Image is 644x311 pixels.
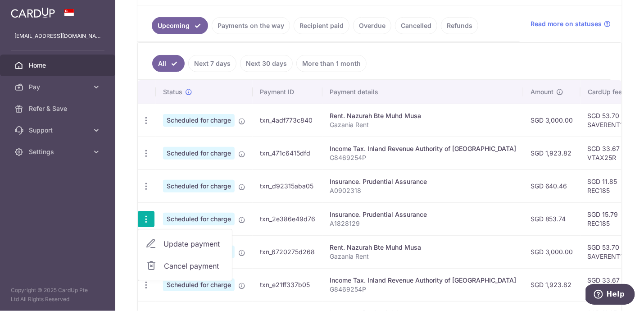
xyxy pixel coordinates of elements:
a: Recipient paid [294,17,349,34]
span: Pay [29,82,88,91]
img: CardUp [11,7,55,18]
td: SGD 1,923.82 [523,137,581,169]
a: Overdue [353,17,391,34]
th: Payment ID [253,80,322,104]
div: Rent. Nazurah Bte Muhd Musa [330,243,516,252]
a: Read more on statuses [531,19,611,28]
div: Insurance. Prudential Assurance [330,177,516,186]
p: G8469254P [330,285,516,294]
p: [EMAIL_ADDRESS][DOMAIN_NAME] [14,32,101,41]
span: Home [29,61,88,70]
a: Refunds [441,17,478,34]
a: More than 1 month [296,55,367,72]
span: Help [21,6,39,14]
p: A1828129 [330,219,516,228]
div: Insurance. Prudential Assurance [330,210,516,219]
a: All [152,55,185,72]
p: Gazania Rent [330,120,516,129]
td: txn_6720275d268 [253,235,322,268]
td: SGD 33.67 VTAX25R [581,268,639,301]
span: Scheduled for charge [163,114,235,127]
a: Payments on the way [212,17,290,34]
p: A0902318 [330,186,516,195]
a: Next 7 days [188,55,236,72]
span: Refer & Save [29,104,88,113]
div: Income Tax. Inland Revenue Authority of [GEOGRAPHIC_DATA] [330,276,516,285]
span: Status [163,87,182,96]
td: txn_471c6415dfd [253,137,322,169]
td: txn_e21ff337b05 [253,268,322,301]
span: Scheduled for charge [163,147,235,160]
td: SGD 1,923.82 [523,268,581,301]
div: Income Tax. Inland Revenue Authority of [GEOGRAPHIC_DATA] [330,144,516,153]
td: SGD 15.79 REC185 [581,202,639,235]
th: Payment details [322,80,523,104]
p: Gazania Rent [330,252,516,261]
td: SGD 53.70 SAVERENT179 [581,235,639,268]
iframe: Opens a widget where you can find more information [586,284,635,306]
span: Amount [531,87,553,96]
td: SGD 53.70 SAVERENT179 [581,104,639,137]
div: Rent. Nazurah Bte Muhd Musa [330,111,516,120]
td: SGD 11.85 REC185 [581,169,639,202]
span: Read more on statuses [531,19,602,28]
a: Cancelled [395,17,437,34]
span: Scheduled for charge [163,180,235,192]
td: SGD 3,000.00 [523,235,581,268]
span: CardUp fee [588,87,622,96]
p: G8469254P [330,153,516,162]
td: SGD 853.74 [523,202,581,235]
td: txn_2e386e49d76 [253,202,322,235]
a: Next 30 days [240,55,293,72]
span: Scheduled for charge [163,213,235,225]
td: SGD 640.46 [523,169,581,202]
td: txn_d92315aba05 [253,169,322,202]
td: txn_4adf773c840 [253,104,322,137]
td: SGD 33.67 VTAX25R [581,137,639,169]
span: Settings [29,147,88,156]
span: Support [29,126,88,135]
span: Scheduled for charge [163,279,235,291]
td: SGD 3,000.00 [523,104,581,137]
a: Upcoming [152,17,208,34]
